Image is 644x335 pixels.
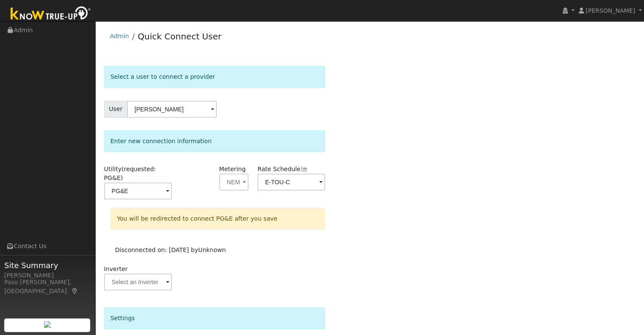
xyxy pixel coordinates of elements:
a: Admin [110,33,129,39]
input: Select a User [127,101,217,118]
a: Quick Connect User [138,31,221,42]
div: Enter new connection information [104,130,326,152]
button: NEM [219,174,249,191]
div: Settings [104,307,326,329]
img: retrieve [44,321,51,328]
div: [PERSON_NAME] [4,271,91,280]
div: Select a user to connect a provider [104,66,326,88]
div: Paso [PERSON_NAME], [GEOGRAPHIC_DATA] [4,278,91,296]
label: Metering [219,165,246,174]
a: Map [71,288,79,294]
input: Select an Inverter [104,274,172,291]
label: Inverter [104,265,128,274]
input: Select a Utility [104,183,172,199]
span: (requested: PG&E) [104,166,156,181]
span: Site Summary [4,260,91,271]
span: [PERSON_NAME] [586,7,635,14]
span: User [104,101,127,118]
div: You will be redirected to connect PG&E after you save [111,208,325,230]
label: Rate Schedule [257,165,308,174]
td: Disconnected on: [DATE] by [113,244,227,256]
span: Unknown [198,246,226,253]
img: Know True-Up [6,5,95,24]
label: Utility [104,165,172,183]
